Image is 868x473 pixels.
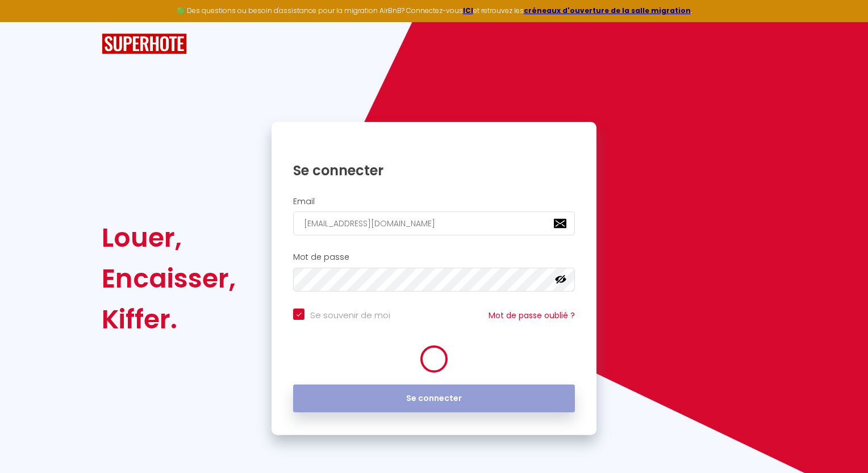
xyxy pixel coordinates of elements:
[102,33,187,54] img: SuperHote logo
[293,197,575,206] h2: Email
[489,310,575,321] a: Mot de passe oublié ?
[102,217,236,258] div: Louer,
[102,299,236,340] div: Kiffer.
[524,6,691,15] a: créneaux d'ouverture de la salle migration
[463,6,473,15] a: ICI
[9,5,43,39] button: Ouvrir le widget de chat LiveChat
[293,385,575,413] button: Se connecter
[293,212,575,235] input: Ton Email
[293,162,575,179] h1: Se connecter
[293,252,575,262] h2: Mot de passe
[102,258,236,299] div: Encaisser,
